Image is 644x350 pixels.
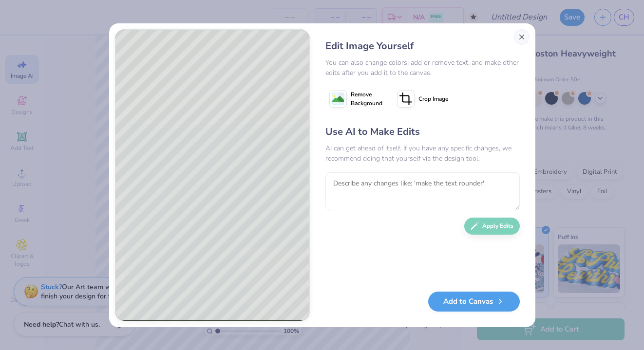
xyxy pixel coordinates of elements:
[325,125,520,139] div: Use AI to Make Edits
[428,292,520,312] button: Add to Canvas
[325,57,520,78] div: You can also change colors, add or remove text, and make other edits after you add it to the canvas.
[325,39,520,54] div: Edit Image Yourself
[393,87,454,111] button: Crop Image
[418,94,448,103] span: Crop Image
[325,143,520,164] div: AI can get ahead of itself. If you have any specific changes, we recommend doing that yourself vi...
[325,87,386,111] button: Remove Background
[351,90,382,108] span: Remove Background
[514,29,530,45] button: Close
